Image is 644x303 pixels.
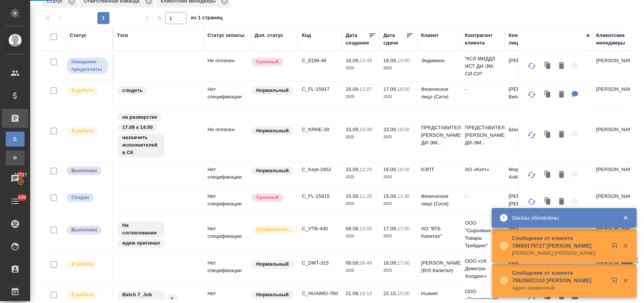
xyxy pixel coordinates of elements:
span: 16727 [10,171,32,179]
p: Физическое лицо (Сити) [421,193,457,208]
p: 16.09, [346,58,360,63]
td: [PERSON_NAME] [592,189,636,215]
p: В работе [71,127,93,135]
p: В работе [71,291,93,298]
div: Выставляет ПМ после сдачи и проведения начислений. Последний этап для ПМа [66,166,109,176]
div: Выставляет ПМ после принятия заказа от КМа [66,290,109,300]
p: ПРЕДСТАВИТЕЛЬСТВО [PERSON_NAME] ДИ-ЭМ... [465,124,501,147]
p: Нормальный [256,87,289,94]
td: [PERSON_NAME] Виола [505,82,549,108]
p: C_FL-15917 [302,86,338,93]
p: 17:00 [397,260,410,266]
p: Физическое лицо (Сити) [421,86,457,101]
p: 17.09, [383,226,397,231]
p: [PERSON_NAME] (Втб Капитал) [421,259,457,274]
div: Выставляется автоматически, если на указанный объем услуг необходимо больше времени в стандартном... [251,57,294,67]
div: Статус оплаты [207,32,244,39]
div: Заказы обновлены [512,214,611,222]
p: 2025 [383,93,413,101]
p: C_DMT-315 [302,259,338,267]
p: Сообщение от клиента 79684175727 [PERSON_NAME] [512,234,606,249]
p: ждем оригинал [122,239,160,247]
p: Нормальный [256,127,289,135]
p: следить [122,87,143,94]
p: 11:20 [360,193,372,199]
a: Ф [6,150,25,165]
div: Дата создания [346,32,369,47]
p: C_Kept-2452 [302,166,338,173]
p: Создан [71,194,89,201]
p: 2025 [346,200,376,208]
div: Выставляется автоматически для первых 3 заказов нового контактного лица. Особое внимание [251,225,294,235]
td: [PERSON_NAME] [592,162,636,188]
button: Клонировать [541,127,555,142]
div: Тэги [117,32,128,39]
p: Нормальный [256,167,289,174]
button: Удалить [555,127,568,142]
p: На согласовании [122,222,160,237]
div: Контактное лицо [509,32,545,47]
td: [PERSON_NAME] [592,53,636,80]
p: 15:09 [360,127,372,132]
button: Клонировать [541,87,555,103]
p: 18:00 [397,167,410,172]
p: В работе [71,87,93,94]
p: [DEMOGRAPHIC_DATA] [256,226,294,234]
p: 2025 [346,133,376,141]
td: [PERSON_NAME] [PERSON_NAME] [505,189,549,215]
div: Код [302,32,311,39]
td: Не оплачен [204,122,251,148]
div: Выставляет ПМ после принятия заказа от КМа [66,126,109,136]
p: Нормальный [256,291,289,298]
button: Открыть в новой вкладке [607,273,625,291]
button: Обновить [523,126,541,144]
p: 11:35 [397,193,410,199]
button: Обновить [523,86,541,104]
a: В [6,132,25,147]
div: Статус [70,32,87,39]
td: Нет спецификации [204,189,251,215]
p: 15:00 [397,291,410,296]
p: Нормальный [256,260,289,268]
div: На согласовании, ждем оригинал [117,220,200,248]
p: 2025 [346,64,376,72]
div: Контрагент клиента [465,32,501,47]
p: 2025 [346,233,376,240]
div: Выставляется автоматически, если на указанный объем услуг необходимо больше времени в стандартном... [251,193,294,203]
button: Удалить [555,167,568,183]
p: 18.09, [383,260,397,266]
p: - [465,193,501,200]
td: Нет спецификации [204,82,251,108]
p: 09:49 [360,260,372,266]
button: Закрыть [618,277,633,284]
div: Клиент [421,32,438,39]
p: Сообщение от клиента 79628601110 [PERSON_NAME] [512,269,606,284]
span: В [9,135,21,143]
p: Ожидание предоплаты [71,58,103,73]
p: C_VTB-440 [302,225,338,233]
p: 17:00 [397,226,410,231]
p: В работе [71,260,93,268]
p: 14:00 [397,58,410,63]
p: 08.09, [346,260,360,266]
p: 09.09, [346,226,360,231]
button: Обновить [523,193,541,211]
p: 2025 [383,133,413,141]
td: [PERSON_NAME] [592,82,636,108]
p: [PERSON_NAME] [PERSON_NAME] [512,249,606,257]
p: Адрес корректный [512,284,606,292]
p: АО «Кэпт» [465,166,501,173]
p: 11:07 [360,86,372,92]
p: 22.10, [383,291,397,296]
button: Закрыть [618,242,633,249]
button: Клонировать [541,58,555,74]
td: Нет спецификации [204,221,251,248]
p: 2025 [383,233,413,240]
p: 18:00 [397,127,410,132]
p: Huawei [421,290,457,297]
p: Выполнен [71,167,97,174]
p: ООО «УК Деметра-Холдинг» [465,257,501,280]
div: Клиентские менеджеры [596,32,632,47]
p: 2025 [383,173,413,181]
td: Мордовина Алёна [505,162,549,188]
